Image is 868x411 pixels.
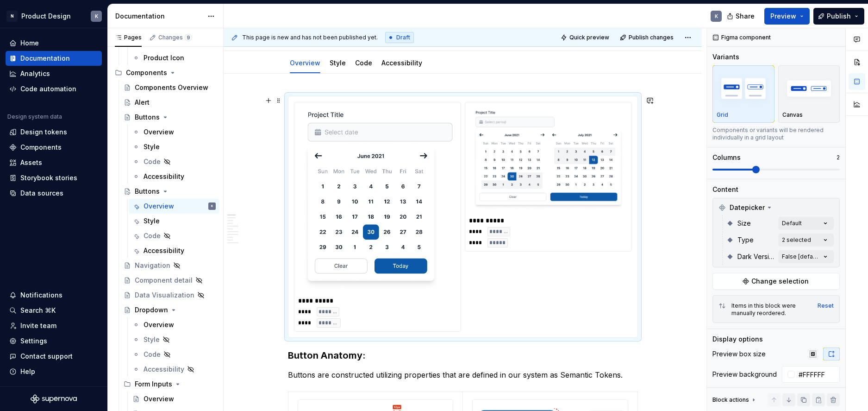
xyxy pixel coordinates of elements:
a: Home [6,36,102,51]
div: Form Inputs [120,377,219,392]
a: Overview [129,392,219,406]
p: 2 [837,154,840,161]
a: Accessibility [381,59,422,67]
div: Changes [158,34,192,41]
a: Storybook stories [6,171,102,185]
div: Data Visualization [135,291,194,300]
button: 2 selected [778,234,834,247]
button: Contact support [6,349,102,364]
div: Code [144,350,161,359]
a: Code automation [6,82,102,96]
div: Block actions [712,393,757,406]
a: Components [6,140,102,155]
a: Assets [6,155,102,170]
div: Accessibility [144,365,184,374]
a: Code [129,154,219,169]
div: Search ⌘K [20,306,56,315]
div: K [211,202,213,211]
a: Data Visualization [120,288,219,303]
div: Design system data [7,113,62,120]
div: Components [126,68,167,77]
button: Help [6,364,102,379]
div: Help [20,367,35,376]
button: placeholderCanvas [778,65,840,123]
span: This page is new and has not been published yet. [242,34,378,41]
button: NProduct DesignK [2,6,106,26]
a: Overview [129,125,219,139]
button: Change selection [712,273,840,290]
a: Analytics [6,66,102,81]
a: Buttons [120,184,219,199]
div: Variants [712,52,739,62]
div: Documentation [20,54,70,63]
div: Storybook stories [20,173,77,183]
div: Form Inputs [135,379,172,389]
div: Overview [144,202,174,211]
a: Style [330,59,346,67]
a: Component detail [120,273,219,288]
a: Overview [129,317,219,332]
div: Overview [144,394,174,404]
div: Block actions [712,396,749,404]
span: Dark Version [737,252,774,261]
span: Share [736,12,755,21]
div: Component detail [135,276,193,285]
div: Accessibility [378,53,426,72]
div: Documentation [115,12,203,21]
svg: Supernova Logo [31,394,77,404]
div: Code [144,231,161,240]
button: Share [722,8,761,25]
span: 9 [185,34,192,41]
div: Navigation [135,261,170,270]
div: Product Icon [144,53,184,63]
div: Content [712,185,738,194]
div: Assets [20,158,42,167]
a: Style [129,139,219,154]
button: Reset [818,302,834,310]
a: Navigation [120,258,219,273]
div: Overview [144,127,174,137]
div: Default [782,220,802,227]
div: Data sources [20,189,63,198]
a: Alert [120,95,219,110]
a: OverviewK [129,199,219,214]
span: Datepicker [730,203,765,212]
p: Canvas [782,111,803,119]
a: Code [129,347,219,362]
div: Preview background [712,370,777,379]
button: Publish [813,8,864,25]
div: N [6,11,18,22]
div: Overview [286,53,324,72]
div: Pages [115,34,142,41]
a: Settings [6,334,102,348]
span: Preview [770,12,796,21]
div: Components Overview [135,83,208,92]
input: Auto [795,366,840,383]
div: Analytics [20,69,50,78]
span: Change selection [751,277,809,286]
button: Search ⌘K [6,303,102,318]
p: Grid [717,111,728,119]
a: Dropdown [120,303,219,317]
div: Code automation [20,84,76,94]
div: Buttons [135,187,160,196]
a: Invite team [6,318,102,333]
div: Design tokens [20,127,67,137]
div: Accessibility [144,246,184,255]
button: False [default] [778,250,834,263]
a: Accessibility [129,362,219,377]
div: Alert [135,98,150,107]
div: Components or variants will be rendered individually in a grid layout [712,126,840,141]
div: Display options [712,335,763,344]
div: Dropdown [135,305,168,315]
div: Style [144,335,160,344]
div: K [715,13,718,20]
img: placeholder [717,71,770,105]
button: Default [778,217,834,230]
div: Product Design [21,12,71,21]
a: Accessibility [129,169,219,184]
span: Type [737,235,754,245]
a: Code [355,59,372,67]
